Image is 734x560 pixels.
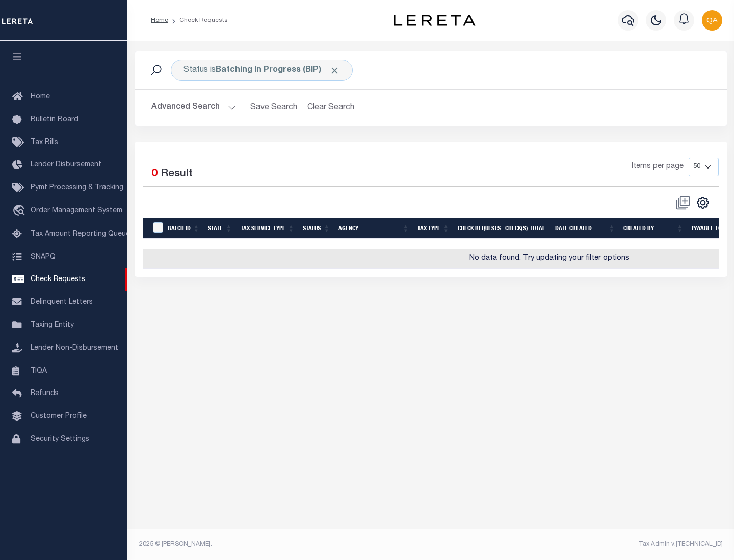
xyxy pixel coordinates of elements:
b: Batching In Progress (BIP) [216,66,340,74]
span: TIQA [31,367,47,374]
span: Taxing Entity [31,322,74,329]
label: Result [161,166,193,182]
span: SNAPQ [31,253,56,260]
i: travel_explore [12,205,29,218]
span: Tax Amount Reporting Queue [31,231,130,238]
th: Tax Type: activate to sort column ascending [413,218,454,239]
span: Check Requests [31,276,85,283]
span: Customer Profile [31,413,87,420]
button: Save Search [244,98,303,118]
span: Refunds [31,390,59,397]
th: Created By: activate to sort column ascending [619,218,688,239]
button: Clear Search [303,98,359,118]
div: Tax Admin v.[TECHNICAL_ID] [438,540,723,549]
a: Home [151,17,168,23]
th: Check Requests [454,218,501,239]
span: Home [31,93,50,100]
span: Lender Disbursement [31,161,101,169]
th: Tax Service Type: activate to sort column ascending [237,218,299,239]
button: Advanced Search [151,98,236,118]
img: svg+xml;base64,PHN2ZyB4bWxucz0iaHR0cDovL3d3dy53My5vcmcvMjAwMC9zdmciIHBvaW50ZXItZXZlbnRzPSJub25lIi... [702,10,722,31]
div: 2025 © [PERSON_NAME]. [132,540,431,549]
span: Security Settings [31,436,89,443]
img: logo-dark.svg [394,15,475,26]
span: Items per page [632,161,684,173]
span: Click to Remove [329,65,340,76]
th: Date Created: activate to sort column ascending [551,218,619,239]
span: Lender Non-Disbursement [31,345,118,352]
span: 0 [151,169,158,179]
th: Check(s) Total [501,218,551,239]
span: Bulletin Board [31,116,78,123]
span: Pymt Processing & Tracking [31,184,123,191]
th: Status: activate to sort column ascending [299,218,334,239]
th: Agency: activate to sort column ascending [334,218,413,239]
li: Check Requests [168,16,228,25]
div: Status is [171,60,353,81]
th: Batch Id: activate to sort column ascending [164,218,204,239]
span: Tax Bills [31,139,58,146]
span: Delinquent Letters [31,299,93,306]
th: State: activate to sort column ascending [204,218,237,239]
span: Order Management System [31,207,122,214]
